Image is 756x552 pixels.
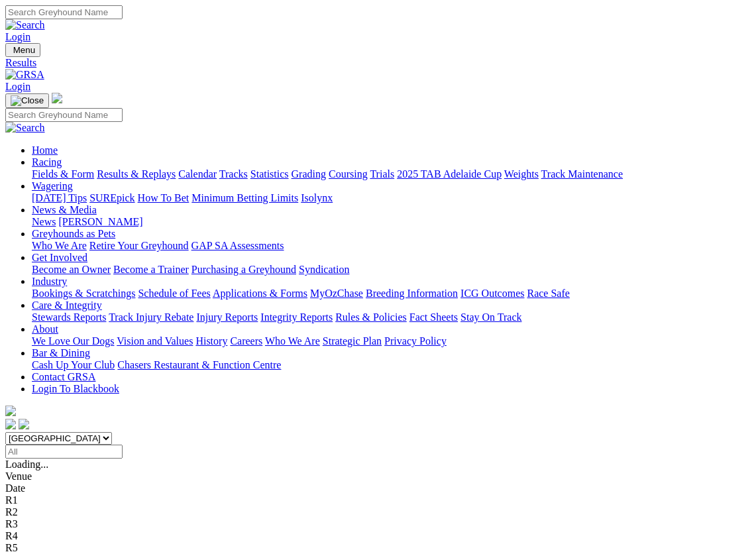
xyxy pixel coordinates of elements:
a: History [195,335,227,347]
a: Fact Sheets [409,311,458,323]
a: Applications & Forms [213,288,307,299]
a: Privacy Policy [384,335,447,347]
a: Track Injury Rebate [109,311,193,323]
span: Menu [13,45,35,55]
a: MyOzChase [310,288,363,299]
img: logo-grsa-white.png [52,93,62,103]
div: News & Media [32,216,751,228]
a: 2025 TAB Adelaide Cup [397,168,502,180]
img: logo-grsa-white.png [5,406,16,416]
a: Bookings & Scratchings [32,288,135,299]
img: Search [5,19,45,31]
a: Track Maintenance [541,168,623,180]
a: Results & Replays [97,168,176,180]
a: Injury Reports [196,311,258,323]
div: Venue [5,470,751,482]
a: [DATE] Tips [32,192,87,203]
a: Coursing [329,168,368,180]
div: About [32,335,751,347]
button: Toggle navigation [5,93,49,108]
a: Who We Are [265,335,320,347]
div: R4 [5,530,751,542]
a: Statistics [250,168,289,180]
a: Grading [292,168,326,180]
a: Calendar [178,168,217,180]
a: Login [5,31,30,42]
a: Vision and Values [117,335,193,347]
a: Syndication [299,264,349,275]
a: Who We Are [32,240,87,251]
div: Date [5,482,751,494]
div: Bar & Dining [32,359,751,371]
a: Get Involved [32,252,87,263]
div: Care & Integrity [32,311,751,323]
a: ICG Outcomes [460,288,524,299]
input: Search [5,5,123,19]
div: Greyhounds as Pets [32,240,751,252]
a: Racing [32,156,62,168]
a: Rules & Policies [335,311,407,323]
a: Login [5,81,30,92]
a: News & Media [32,204,97,215]
a: Industry [32,276,67,287]
a: Become an Owner [32,264,111,275]
input: Select date [5,445,123,459]
a: Breeding Information [366,288,458,299]
a: Isolynx [301,192,333,203]
a: Stay On Track [460,311,521,323]
a: Become a Trainer [113,264,189,275]
a: Care & Integrity [32,300,102,311]
img: GRSA [5,69,44,81]
a: Tracks [219,168,248,180]
a: Strategic Plan [323,335,382,347]
a: Cash Up Your Club [32,359,115,370]
a: News [32,216,56,227]
a: Trials [370,168,394,180]
a: Purchasing a Greyhound [191,264,296,275]
a: We Love Our Dogs [32,335,114,347]
a: Schedule of Fees [138,288,210,299]
div: Wagering [32,192,751,204]
a: How To Bet [138,192,189,203]
a: Login To Blackbook [32,383,119,394]
img: Search [5,122,45,134]
a: Contact GRSA [32,371,95,382]
a: Integrity Reports [260,311,333,323]
a: Bar & Dining [32,347,90,359]
a: SUREpick [89,192,135,203]
span: Loading... [5,459,48,470]
div: Industry [32,288,751,300]
a: Results [5,57,751,69]
div: R2 [5,506,751,518]
input: Search [5,108,123,122]
div: Get Involved [32,264,751,276]
a: Chasers Restaurant & Function Centre [117,359,281,370]
div: Racing [32,168,751,180]
a: Greyhounds as Pets [32,228,115,239]
img: facebook.svg [5,419,16,429]
a: About [32,323,58,335]
a: Race Safe [527,288,569,299]
a: Retire Your Greyhound [89,240,189,251]
a: Stewards Reports [32,311,106,323]
a: Weights [504,168,539,180]
img: Close [11,95,44,106]
img: twitter.svg [19,419,29,429]
a: [PERSON_NAME] [58,216,142,227]
div: R3 [5,518,751,530]
a: Fields & Form [32,168,94,180]
button: Toggle navigation [5,43,40,57]
a: Minimum Betting Limits [191,192,298,203]
a: Home [32,144,58,156]
a: GAP SA Assessments [191,240,284,251]
a: Wagering [32,180,73,192]
div: R1 [5,494,751,506]
a: Careers [230,335,262,347]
